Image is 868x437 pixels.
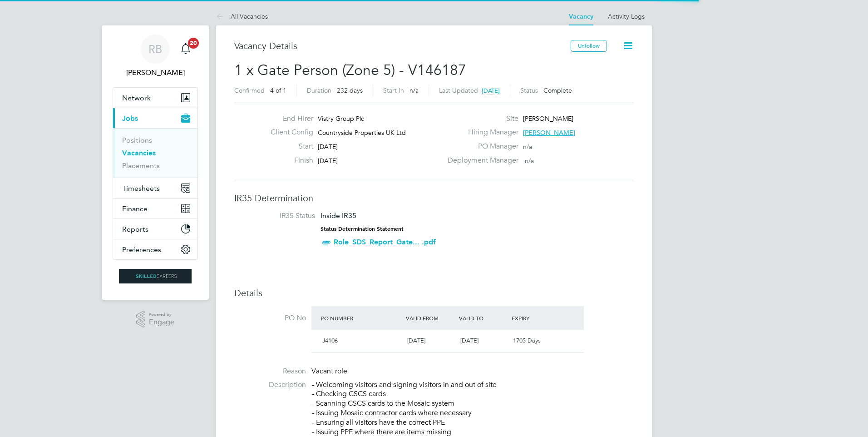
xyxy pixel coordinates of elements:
[525,157,534,165] span: n/a
[311,367,347,376] span: Vacant role
[243,211,315,221] label: IR35 Status
[337,86,363,94] span: 232 days
[148,43,162,55] span: RB
[407,337,425,344] span: [DATE]
[234,367,306,376] label: Reason
[113,108,197,128] button: Jobs
[457,310,510,326] div: Valid To
[113,239,197,259] button: Preferences
[149,318,174,326] span: Engage
[149,311,174,318] span: Powered by
[321,226,404,232] strong: Status Determination Statement
[482,87,500,94] span: [DATE]
[318,157,338,165] span: [DATE]
[234,313,306,323] label: PO No
[523,114,573,123] span: [PERSON_NAME]
[318,129,406,137] span: Countryside Properties UK Ltd
[322,337,338,344] span: J4106
[234,380,306,390] label: Description
[263,114,313,124] label: End Hirer
[122,94,151,102] span: Network
[439,86,478,94] label: Last Updated
[442,156,518,165] label: Deployment Manager
[234,61,466,79] span: 1 x Gate Person (Zone 5) - V146187
[216,12,268,20] a: All Vacancies
[543,86,572,94] span: Complete
[319,310,404,326] div: PO Number
[113,199,197,218] button: Finance
[263,156,313,165] label: Finish
[509,310,562,326] div: Expiry
[177,35,195,64] a: 20
[520,86,538,94] label: Status
[460,337,478,344] span: [DATE]
[119,269,192,283] img: skilledcareers-logo-retina.png
[318,114,364,123] span: Vistry Group Plc
[383,86,404,94] label: Start In
[122,114,138,123] span: Jobs
[102,25,209,300] nav: Main navigation
[122,136,152,144] a: Positions
[409,86,419,94] span: n/a
[136,311,175,328] a: Powered byEngage
[188,38,199,49] span: 20
[234,40,571,52] h3: Vacancy Details
[404,310,457,326] div: Valid From
[234,86,265,94] label: Confirmed
[571,40,607,52] button: Unfollow
[608,12,645,20] a: Activity Logs
[513,337,541,344] span: 1705 Days
[122,204,148,213] span: Finance
[523,143,532,151] span: n/a
[569,13,593,20] a: Vacancy
[318,143,338,151] span: [DATE]
[270,86,286,94] span: 4 of 1
[122,149,156,157] a: Vacancies
[122,225,148,233] span: Reports
[113,88,197,108] button: Network
[122,184,160,193] span: Timesheets
[321,211,356,220] span: Inside IR35
[442,128,518,137] label: Hiring Manager
[442,142,518,151] label: PO Manager
[113,128,197,178] div: Jobs
[234,287,634,299] h3: Details
[122,161,160,170] a: Placements
[113,269,198,283] a: Go to home page
[263,142,313,151] label: Start
[113,67,198,78] span: Ryan Burns
[113,35,198,78] a: RB[PERSON_NAME]
[523,129,575,137] span: [PERSON_NAME]
[122,245,161,254] span: Preferences
[263,128,313,137] label: Client Config
[307,86,331,94] label: Duration
[113,178,197,198] button: Timesheets
[334,238,436,246] a: Role_SDS_Report_Gate... .pdf
[234,192,634,204] h3: IR35 Determination
[442,114,518,124] label: Site
[113,219,197,239] button: Reports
